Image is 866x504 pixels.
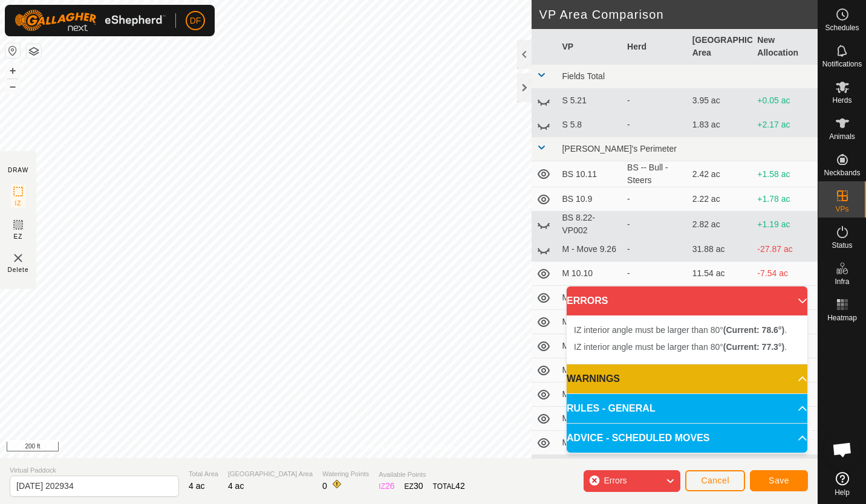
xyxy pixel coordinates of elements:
a: Help [818,467,866,501]
a: Privacy Policy [361,442,406,453]
div: BS -- Bull - Steers [627,161,683,187]
span: 42 [455,481,465,491]
td: 11.54 ac [688,262,753,286]
td: BS 10.9 [557,187,622,212]
span: IZ [15,199,22,208]
td: M - Move 9.26 [557,237,622,262]
span: Herds [832,97,851,104]
th: VP [557,29,622,65]
div: TOTAL [433,480,465,493]
span: 30 [414,481,423,491]
p-accordion-header: ADVICE - SCHEDULED MOVES [567,424,807,453]
th: New Allocation [752,29,818,65]
img: Gallagher Logo [15,10,166,31]
div: Open chat [824,431,861,468]
td: 1.83 ac [688,113,753,137]
span: Neckbands [824,169,860,176]
td: M 10.8 [557,407,622,431]
span: Available Points [379,470,464,480]
td: M 10.13 temp [557,310,622,334]
span: 4 ac [228,481,244,491]
span: Virtual Paddock [10,465,179,476]
p-accordion-header: ERRORS [567,286,807,315]
td: 3.95 ac [688,89,753,113]
span: Watering Points [322,469,369,479]
div: - [627,118,683,131]
td: M 10.9 [557,431,622,455]
div: IZ [379,480,394,493]
td: BS 10.11 [557,161,622,187]
div: - [627,267,683,280]
span: IZ interior angle must be larger than 80° . [574,342,787,352]
p-accordion-header: WARNINGS [567,364,807,393]
span: Cancel [701,476,729,485]
td: -7.54 ac [752,262,818,286]
td: +1.58 ac [752,161,818,187]
span: Schedules [825,24,859,31]
span: 0 [322,481,327,491]
span: 4 ac [189,481,204,491]
h2: VP Area Comparison [539,7,818,22]
td: S 5.8 [557,113,622,137]
span: Animals [829,133,855,140]
th: [GEOGRAPHIC_DATA] Area [688,29,753,65]
td: +0.05 ac [752,89,818,113]
button: + [5,63,20,78]
td: M 10.13b [557,334,622,358]
td: -27.87 ac [752,237,818,262]
td: +1.19 ac [752,212,818,237]
td: +1.09 ac [752,455,818,479]
span: Infra [835,278,849,285]
span: 26 [385,481,395,491]
b: (Current: 78.6°) [723,325,784,335]
span: ERRORS [567,294,608,308]
span: [PERSON_NAME]'s Perimeter [562,144,676,153]
td: 2.92 ac [688,455,753,479]
b: (Current: 77.3°) [723,342,784,352]
button: – [5,79,20,94]
div: EZ [405,480,423,493]
div: - [627,243,683,256]
span: Status [832,242,852,249]
span: Heatmap [827,314,857,321]
span: Help [835,489,850,496]
div: - [627,193,683,205]
td: 2.22 ac [688,187,753,212]
span: ADVICE - SCHEDULED MOVES [567,431,709,445]
span: IZ interior angle must be larger than 80° . [574,325,787,335]
td: +2.17 ac [752,113,818,137]
span: RULES - GENERAL [567,401,656,416]
button: Save [750,470,808,491]
div: - [627,94,683,107]
td: +1.78 ac [752,187,818,212]
td: 2.42 ac [688,161,753,187]
div: DRAW [8,166,28,175]
span: Total Area [189,469,218,479]
span: DF [190,15,201,27]
div: - [627,218,683,231]
button: Map Layers [27,44,41,59]
th: Herd [622,29,688,65]
td: M 10.11 [557,286,622,310]
span: Fields Total [562,71,605,81]
img: VP [11,251,25,265]
td: M 10.10 [557,262,622,286]
span: WARNINGS [567,372,620,386]
span: Delete [8,265,29,274]
a: Contact Us [421,442,457,453]
span: VPs [835,205,848,213]
td: M 10.7 [557,383,622,407]
button: Cancel [685,470,745,491]
p-accordion-header: RULES - GENERAL [567,394,807,423]
span: Errors [604,476,627,485]
span: EZ [14,232,23,241]
button: Reset Map [5,44,20,58]
td: M 9.19 [557,455,622,479]
span: Save [769,476,789,485]
span: [GEOGRAPHIC_DATA] Area [228,469,313,479]
td: 2.82 ac [688,212,753,237]
td: M 10.6 [557,358,622,383]
td: 31.88 ac [688,237,753,262]
td: BS 8.22-VP002 [557,212,622,237]
span: Notifications [822,60,862,68]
